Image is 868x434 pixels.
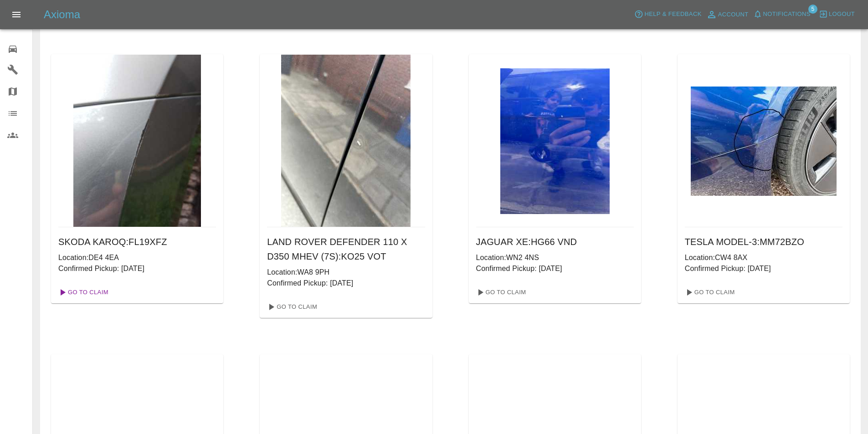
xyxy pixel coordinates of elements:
[58,263,216,274] p: Confirmed Pickup: [DATE]
[267,267,425,278] p: Location: WA8 9PH
[476,235,634,249] h6: JAGUAR XE : HG66 VND
[685,252,842,263] p: Location: CW4 8AX
[44,7,80,22] h5: Axioma
[644,9,701,20] span: Help & Feedback
[829,9,855,20] span: Logout
[5,4,27,26] button: Open drawer
[476,252,634,263] p: Location: WN2 4NS
[263,300,319,314] a: Go To Claim
[58,252,216,263] p: Location: DE4 4EA
[55,285,111,300] a: Go To Claim
[704,7,751,22] a: Account
[476,263,634,274] p: Confirmed Pickup: [DATE]
[685,263,842,274] p: Confirmed Pickup: [DATE]
[685,235,842,249] h6: TESLA MODEL-3 : MM72BZO
[58,235,216,249] h6: SKODA KAROQ : FL19XFZ
[267,235,425,264] h6: LAND ROVER DEFENDER 110 X D350 MHEV (7S) : KO25 VOT
[632,7,704,21] button: Help & Feedback
[681,285,737,300] a: Go To Claim
[267,278,425,289] p: Confirmed Pickup: [DATE]
[763,9,811,20] span: Notifications
[718,10,749,20] span: Account
[751,7,813,21] button: Notifications
[817,7,857,21] button: Logout
[473,285,529,300] a: Go To Claim
[808,5,817,14] span: 5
